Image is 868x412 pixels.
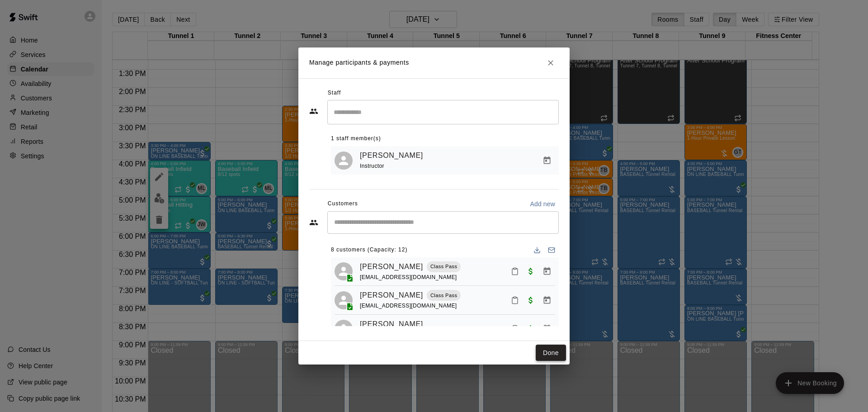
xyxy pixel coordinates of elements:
[327,211,559,234] div: Start typing to search customers...
[530,243,544,257] button: Download list
[523,267,539,275] span: Paid with Credit
[526,197,559,211] button: Add new
[542,55,559,71] button: Close
[539,321,555,337] button: Manage bookings & payment
[335,320,353,338] div: Atanu Khamaru
[544,243,559,257] button: Email participants
[328,197,358,211] span: Customers
[335,152,353,170] div: Marcus Lucas
[328,86,341,100] span: Staff
[309,107,318,116] svg: Staff
[507,321,523,336] button: Mark attendance
[360,274,457,280] span: [EMAIL_ADDRESS][DOMAIN_NAME]
[331,243,407,257] span: 8 customers (Capacity: 12)
[360,303,457,309] span: [EMAIL_ADDRESS][DOMAIN_NAME]
[536,345,566,361] button: Done
[331,132,381,146] span: 1 staff member(s)
[530,199,555,208] p: Add new
[309,58,409,67] p: Manage participants & payments
[507,264,523,279] button: Mark attendance
[523,296,539,303] span: Paid with Credit
[523,324,539,332] span: Paid with Credit
[360,163,384,169] span: Instructor
[430,292,457,299] p: Class Pass
[360,289,423,301] a: [PERSON_NAME]
[360,150,423,161] a: [PERSON_NAME]
[327,100,559,124] div: Search staff
[430,263,457,270] p: Class Pass
[335,262,353,280] div: Agastya Yarramsetti
[539,292,555,308] button: Manage bookings & payment
[360,261,423,273] a: [PERSON_NAME]
[539,263,555,279] button: Manage bookings & payment
[507,293,523,308] button: Mark attendance
[335,291,353,309] div: Alex Regacho
[309,218,318,227] svg: Customers
[360,318,423,330] a: [PERSON_NAME]
[539,152,555,169] button: Manage bookings & payment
